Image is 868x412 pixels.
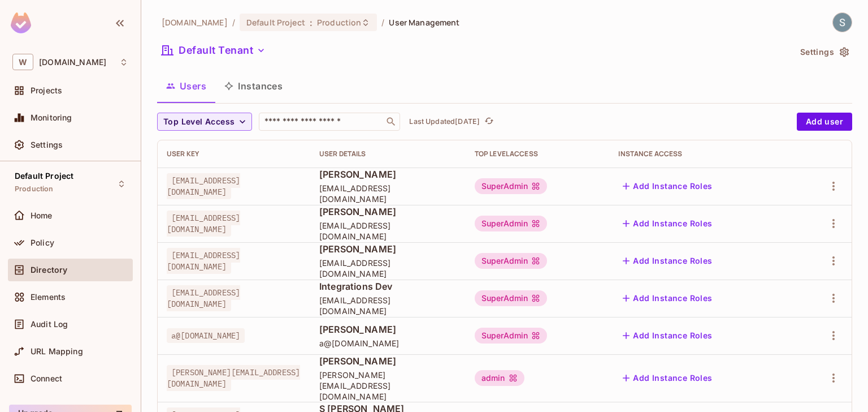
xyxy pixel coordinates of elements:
[381,17,384,28] li: /
[409,117,480,126] p: Last Updated [DATE]
[319,370,457,402] span: [PERSON_NAME][EMAIL_ADDRESS][DOMAIN_NAME]
[309,18,313,27] span: :
[15,171,73,181] span: Default Project
[618,214,717,233] button: Add Instance Roles
[618,289,717,307] button: Add Instance Roles
[11,12,31,33] img: SReyMgAAAABJRU5ErkJggg==
[31,320,68,329] span: Audit Log
[167,365,300,391] span: [PERSON_NAME][EMAIL_ADDRESS][DOMAIN_NAME]
[475,328,548,344] div: SuperAdmin
[618,177,717,195] button: Add Instance Roles
[167,173,240,199] span: [EMAIL_ADDRESS][DOMAIN_NAME]
[482,115,496,128] button: refresh
[31,347,83,356] span: URL Mapping
[167,149,301,158] div: User Key
[215,72,292,100] button: Instances
[319,243,457,255] span: [PERSON_NAME]
[39,58,106,67] span: Workspace: withpronto.com
[319,205,457,218] span: [PERSON_NAME]
[319,220,457,242] span: [EMAIL_ADDRESS][DOMAIN_NAME]
[797,113,852,131] button: Add user
[12,54,33,70] span: W
[163,115,235,129] span: Top Level Access
[31,140,63,149] span: Settings
[618,369,717,387] button: Add Instance Roles
[31,265,67,274] span: Directory
[167,248,240,274] span: [EMAIL_ADDRESS][DOMAIN_NAME]
[31,238,54,247] span: Policy
[475,290,548,306] div: SuperAdmin
[157,72,215,100] button: Users
[246,17,305,28] span: Default Project
[475,149,601,158] div: Top Level Access
[15,184,54,194] span: Production
[475,216,548,231] div: SuperAdmin
[484,116,494,127] span: refresh
[319,295,457,316] span: [EMAIL_ADDRESS][DOMAIN_NAME]
[319,323,457,336] span: [PERSON_NAME]
[167,285,240,311] span: [EMAIL_ADDRESS][DOMAIN_NAME]
[618,149,785,158] div: Instance Access
[31,374,62,383] span: Connect
[618,327,717,345] button: Add Instance Roles
[167,328,245,343] span: a@[DOMAIN_NAME]
[157,113,252,131] button: Top Level Access
[31,113,72,122] span: Monitoring
[319,149,457,158] div: User Details
[319,355,457,367] span: [PERSON_NAME]
[319,257,457,279] span: [EMAIL_ADDRESS][DOMAIN_NAME]
[319,168,457,181] span: [PERSON_NAME]
[319,338,457,349] span: a@[DOMAIN_NAME]
[480,115,496,128] span: Click to refresh data
[389,17,459,28] span: User Management
[475,370,524,386] div: admin
[319,280,457,293] span: Integrations Dev
[475,178,548,194] div: SuperAdmin
[833,13,852,32] img: Shekhar Tyagi
[796,43,852,61] button: Settings
[31,211,53,220] span: Home
[618,252,717,270] button: Add Instance Roles
[232,17,235,28] li: /
[319,183,457,204] span: [EMAIL_ADDRESS][DOMAIN_NAME]
[162,17,228,28] span: the active workspace
[31,293,66,302] span: Elements
[157,41,270,59] button: Default Tenant
[167,211,240,237] span: [EMAIL_ADDRESS][DOMAIN_NAME]
[31,86,62,95] span: Projects
[317,17,361,28] span: Production
[475,253,548,269] div: SuperAdmin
